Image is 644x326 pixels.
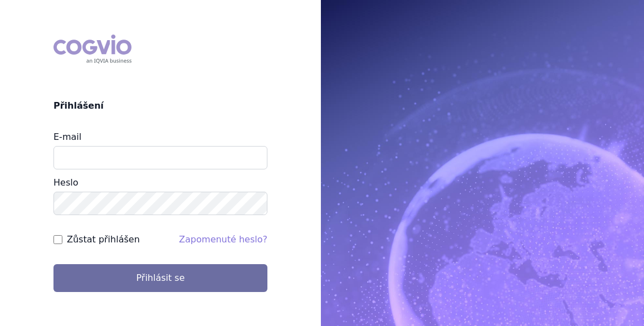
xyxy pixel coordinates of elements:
label: Heslo [53,177,78,188]
label: E-mail [53,132,81,142]
label: Zůstat přihlášen [67,233,140,246]
h2: Přihlášení [53,99,267,113]
button: Přihlásit se [53,264,267,292]
div: COGVIO [53,35,131,64]
a: Zapomenuté heslo? [179,234,267,245]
